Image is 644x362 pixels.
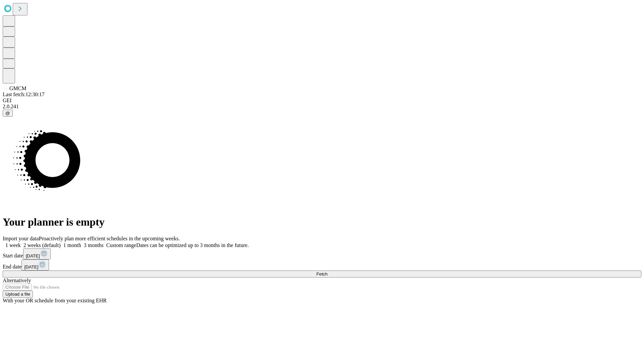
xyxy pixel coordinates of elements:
[63,242,81,248] span: 1 month
[3,236,39,241] span: Import your data
[3,298,107,303] span: With your OR schedule from your existing EHR
[26,253,40,258] span: [DATE]
[3,104,641,110] div: 2.0.241
[24,264,38,269] span: [DATE]
[23,242,61,248] span: 2 weeks (default)
[3,92,45,97] span: Last fetch: 12:30:17
[21,259,49,270] button: [DATE]
[316,271,327,277] span: Fetch
[3,98,641,104] div: GEI
[3,270,641,278] button: Fetch
[136,242,249,248] span: Dates can be optimized up to 3 months in the future.
[5,111,10,116] span: @
[5,242,21,248] span: 1 week
[106,242,136,248] span: Custom range
[9,85,26,91] span: GMCM
[3,110,13,117] button: @
[84,242,104,248] span: 3 months
[3,216,641,228] h1: Your planner is empty
[23,248,51,259] button: [DATE]
[39,236,180,241] span: Proactively plan more efficient schedules in the upcoming weeks.
[3,278,31,283] span: Alternatively
[3,291,33,298] button: Upload a file
[3,259,641,270] div: End date
[3,248,641,259] div: Start date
